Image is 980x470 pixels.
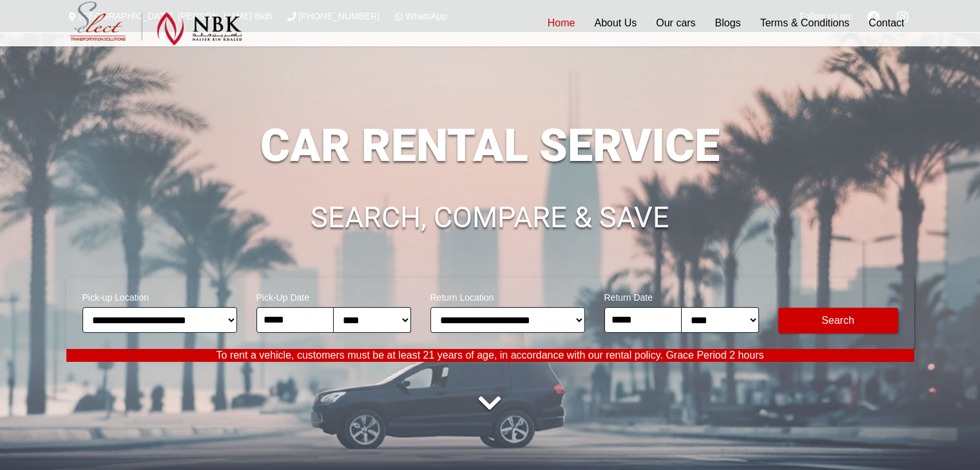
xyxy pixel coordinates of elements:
h1: CAR RENTAL SERVICE [66,123,914,168]
span: Return Date [604,284,759,307]
span: Pick-up Location [82,284,237,307]
button: Modify Search [778,308,898,334]
span: Return Location [430,284,585,307]
h1: SEARCH, COMPARE & SAVE [66,203,914,232]
p: To rent a vehicle, customers must be at least 21 years of age, in accordance with our rental poli... [66,349,914,362]
img: Select Rent a Car [70,1,242,46]
span: Pick-Up Date [256,284,411,307]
